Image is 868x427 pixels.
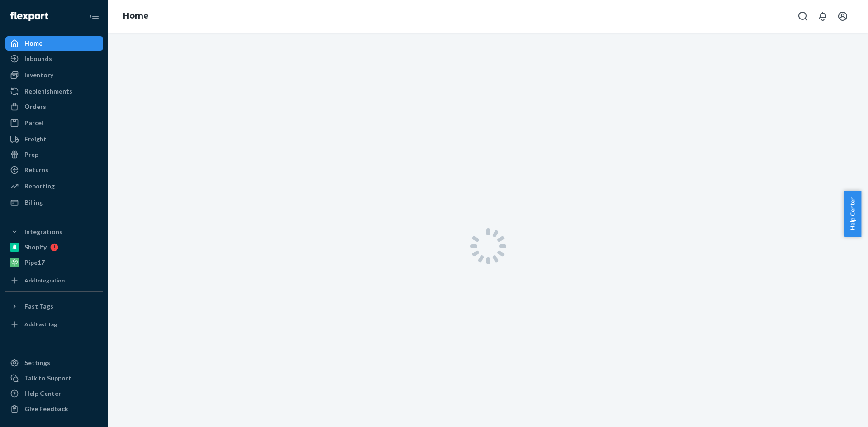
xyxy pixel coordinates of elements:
a: Home [123,11,149,21]
div: Give Feedback [24,404,68,413]
div: Parcel [24,118,43,127]
a: Parcel [5,116,103,130]
div: Help Center [24,389,61,398]
div: Billing [24,198,43,207]
div: Shopify [24,243,47,252]
button: Open account menu [834,7,852,25]
button: Open notifications [814,7,832,25]
div: Integrations [24,227,62,236]
div: Inbounds [24,54,52,63]
a: Orders [5,99,103,114]
button: Integrations [5,225,103,239]
a: Settings [5,356,103,370]
a: Prep [5,147,103,162]
ol: breadcrumbs [116,3,156,29]
img: Flexport logo [10,12,48,21]
a: Replenishments [5,84,103,99]
a: Returns [5,163,103,177]
a: Freight [5,132,103,146]
div: Pipe17 [24,258,45,267]
div: Replenishments [24,87,72,96]
div: Reporting [24,182,55,191]
div: Freight [24,135,47,144]
button: Help Center [844,191,861,237]
div: Orders [24,102,46,111]
div: Prep [24,150,38,159]
button: Fast Tags [5,299,103,314]
a: Add Integration [5,273,103,288]
div: Settings [24,358,50,367]
a: Add Fast Tag [5,317,103,332]
div: Inventory [24,70,53,80]
div: Add Integration [24,277,65,284]
button: Open Search Box [794,7,812,25]
a: Billing [5,195,103,210]
div: Add Fast Tag [24,320,57,328]
a: Pipe17 [5,255,103,270]
a: Shopify [5,240,103,254]
a: Reporting [5,179,103,193]
div: Returns [24,165,48,174]
a: Inbounds [5,52,103,66]
a: Inventory [5,68,103,82]
div: Talk to Support [24,374,71,383]
a: Home [5,36,103,51]
div: Home [24,39,42,48]
button: Talk to Support [5,371,103,385]
button: Close Navigation [85,7,103,25]
div: Fast Tags [24,302,53,311]
button: Give Feedback [5,402,103,416]
a: Help Center [5,386,103,401]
